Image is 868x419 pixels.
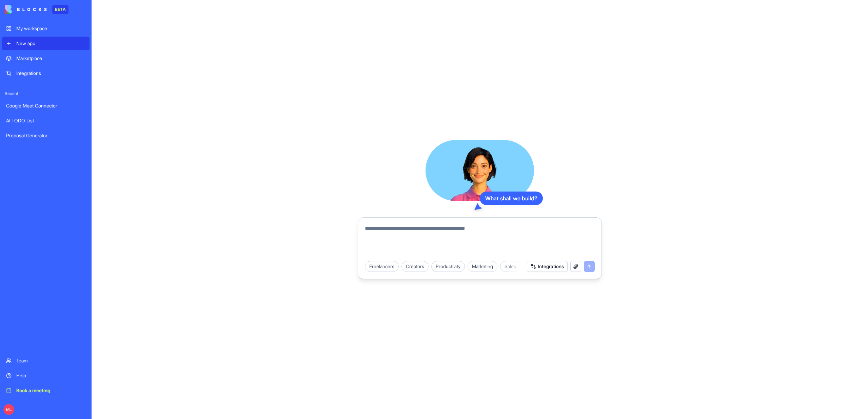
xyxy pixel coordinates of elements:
[5,5,68,14] a: BETA
[16,55,85,62] div: Marketplace
[500,261,520,272] div: Sales
[480,192,543,205] div: What shall we build?
[16,70,85,77] div: Integrations
[16,387,85,394] div: Book a meeting
[527,261,568,272] button: Integrations
[2,384,90,397] a: Book a meeting
[52,5,68,14] div: BETA
[6,117,85,124] div: AI TODO List
[2,91,90,96] span: Recent
[2,37,90,50] a: New app
[16,40,85,47] div: New app
[16,25,85,32] div: My workspace
[2,52,90,65] a: Marketplace
[2,22,90,35] a: My workspace
[401,261,429,272] div: Creators
[2,99,90,113] a: Google Meet Connector
[2,66,90,80] a: Integrations
[6,132,85,139] div: Proposal Generator
[16,372,85,379] div: Help
[6,102,85,109] div: Google Meet Connector
[2,369,90,382] a: Help
[5,5,47,14] img: logo
[2,114,90,127] a: AI TODO List
[3,404,14,415] span: ML
[2,354,90,367] a: Team
[16,357,85,364] div: Team
[2,129,90,142] a: Proposal Generator
[365,261,399,272] div: Freelancers
[468,261,497,272] div: Marketing
[431,261,465,272] div: Productivity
